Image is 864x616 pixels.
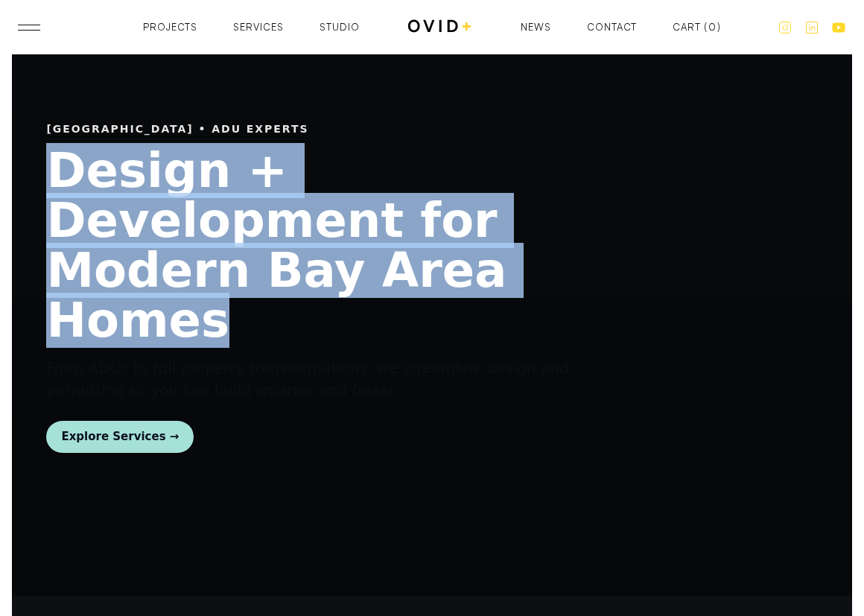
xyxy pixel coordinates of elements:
[708,22,717,32] div: 0
[143,22,197,32] a: Projects
[46,421,194,454] a: Explore Services →
[521,22,551,32] a: News
[673,22,701,32] div: Cart
[673,22,721,32] a: Open empty cart
[704,22,708,32] div: (
[320,22,360,32] a: Studio
[46,146,603,346] h1: Design + Development for Modern Bay Area Homes
[233,22,284,32] a: Services
[46,123,603,136] div: [GEOGRAPHIC_DATA] • ADU Experts
[717,22,721,32] div: )
[46,357,603,401] p: From ADUs to full property transformations, we streamline design and permitting so you can build ...
[587,22,637,32] a: Contact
